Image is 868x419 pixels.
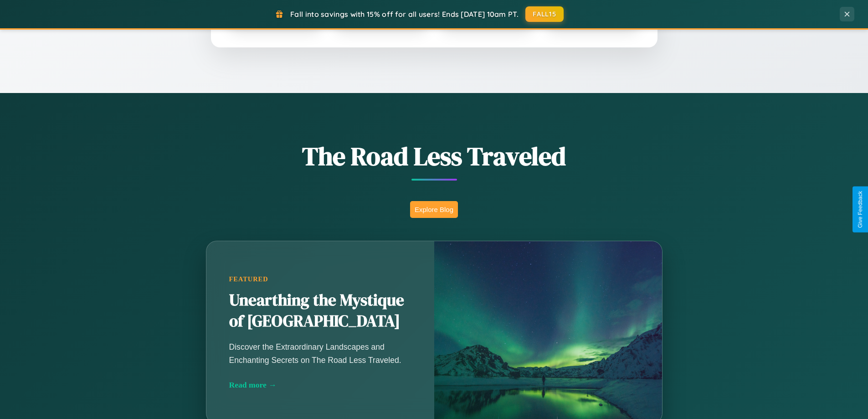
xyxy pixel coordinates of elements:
h1: The Road Less Traveled [161,139,708,174]
span: Fall into savings with 15% off for all users! Ends [DATE] 10am PT. [290,10,519,19]
div: Give Feedback [857,191,863,228]
button: FALL15 [525,6,564,22]
button: Explore Blog [410,201,458,218]
p: Discover the Extraordinary Landscapes and Enchanting Secrets on The Road Less Traveled. [229,341,411,366]
div: Read more → [229,380,411,390]
div: Featured [229,275,411,283]
h2: Unearthing the Mystique of [GEOGRAPHIC_DATA] [229,290,411,332]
